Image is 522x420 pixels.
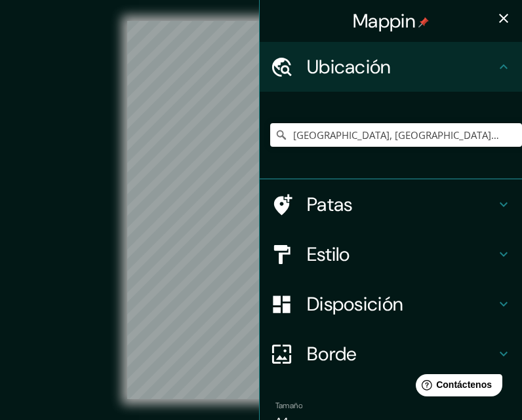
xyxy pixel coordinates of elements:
div: Disposición [260,279,522,329]
font: Mappin [353,9,416,33]
div: Borde [260,329,522,379]
font: Patas [307,192,353,217]
font: Ubicación [307,54,391,79]
font: Estilo [307,242,350,267]
input: Elige tu ciudad o zona [270,123,522,147]
div: Estilo [260,229,522,279]
iframe: Lanzador de widgets de ayuda [405,369,508,406]
font: Disposición [307,292,403,316]
font: Tamaño [275,400,302,411]
img: pin-icon.png [418,17,429,28]
div: Patas [260,180,522,229]
font: Borde [307,341,357,366]
canvas: Mapa [127,21,395,399]
div: Ubicación [260,42,522,92]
